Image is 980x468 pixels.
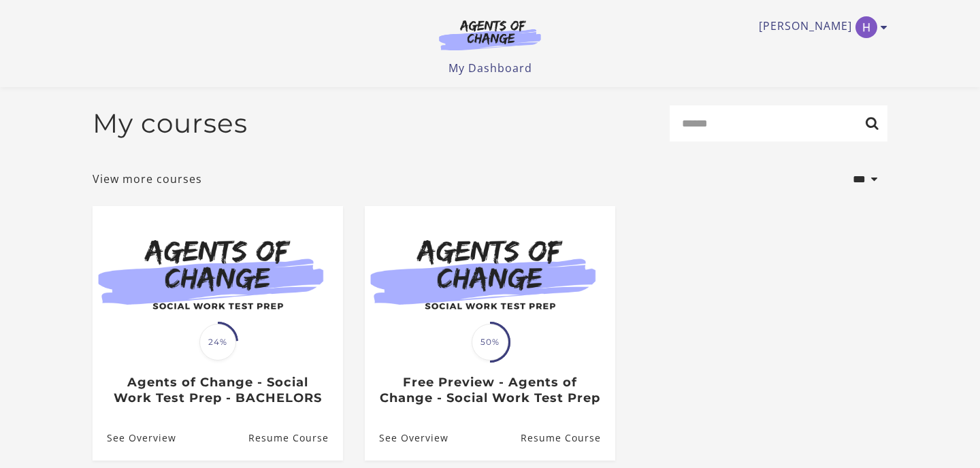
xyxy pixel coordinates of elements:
[521,416,615,461] a: Free Preview - Agents of Change - Social Work Test Prep: Resume Course
[107,375,328,405] h3: Agents of Change - Social Work Test Prep - BACHELORS
[93,171,202,187] a: View more courses
[365,416,448,461] a: Free Preview - Agents of Change - Social Work Test Prep: See Overview
[425,19,555,50] img: Agents of Change Logo
[93,107,248,139] h2: My courses
[93,416,176,461] a: Agents of Change - Social Work Test Prep - BACHELORS: See Overview
[472,324,508,361] span: 50%
[248,416,343,461] a: Agents of Change - Social Work Test Prep - BACHELORS: Resume Course
[379,375,600,405] h3: Free Preview - Agents of Change - Social Work Test Prep
[199,324,236,361] span: 24%
[759,16,881,38] a: Toggle menu
[448,61,532,76] a: My Dashboard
